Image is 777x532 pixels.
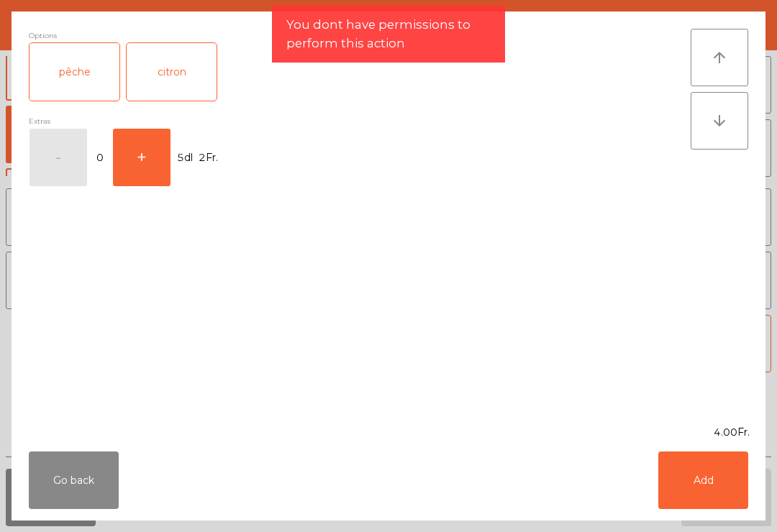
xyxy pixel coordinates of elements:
[711,112,728,129] i: arrow_downward
[88,148,112,168] span: 0
[286,16,491,52] span: You dont have permissions to perform this action
[29,451,119,509] button: Go back
[29,43,119,101] div: pêche
[127,43,217,101] div: citron
[29,114,691,128] div: Extras
[29,29,57,42] span: Options
[691,29,748,86] button: arrow_upward
[177,148,193,168] span: 5dl
[199,148,218,168] span: 2Fr.
[113,129,171,186] button: +
[12,425,765,440] div: 4.00Fr.
[658,451,748,509] button: Add
[711,49,728,66] i: arrow_upward
[691,92,748,150] button: arrow_downward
